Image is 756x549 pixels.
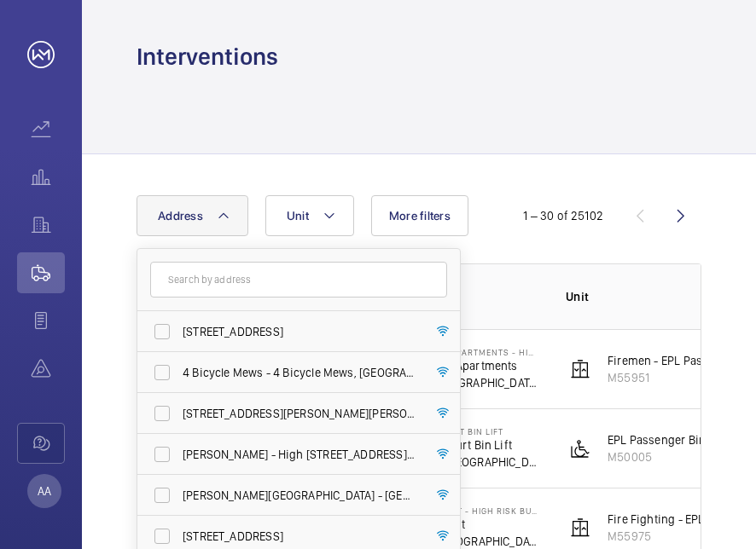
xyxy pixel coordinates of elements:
[395,357,538,374] p: Birchwood Apartments
[395,454,538,471] p: SW9 9JG [GEOGRAPHIC_DATA]
[608,431,726,448] p: EPL Passenger Bin Lift
[183,446,417,463] span: [PERSON_NAME] - High [STREET_ADDRESS][PERSON_NAME]
[183,364,417,381] span: 4 Bicycle Mews - 4 Bicycle Mews, [GEOGRAPHIC_DATA] 6FF
[38,483,51,500] p: AA
[608,448,726,465] p: M50005
[395,347,538,357] p: Birchwood Apartments - High Risk Building
[395,516,538,533] p: Eclipse Court
[523,207,603,224] div: 1 – 30 of 25102
[183,528,417,545] span: [STREET_ADDRESS]
[183,323,417,340] span: [STREET_ADDRESS]
[287,209,309,222] span: Unit
[137,195,248,236] button: Address
[395,374,538,391] p: N4 1FR [GEOGRAPHIC_DATA]
[389,209,451,222] span: More filters
[395,506,538,516] p: Eclipse Court - High Risk Building
[150,262,447,298] input: Search by address
[570,359,590,379] img: elevator.svg
[371,195,468,236] button: More filters
[183,405,417,422] span: [STREET_ADDRESS][PERSON_NAME][PERSON_NAME]
[395,436,538,454] p: Phoenix Court Bin Lift
[395,288,538,305] p: Address
[137,41,278,72] h1: Interventions
[570,438,590,459] img: platform_lift.svg
[265,195,354,236] button: Unit
[183,487,417,504] span: [PERSON_NAME][GEOGRAPHIC_DATA] - [GEOGRAPHIC_DATA]
[570,517,590,538] img: elevator.svg
[566,288,709,305] p: Unit
[158,209,203,222] span: Address
[395,426,538,436] p: Phoenix Court Bin Lift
